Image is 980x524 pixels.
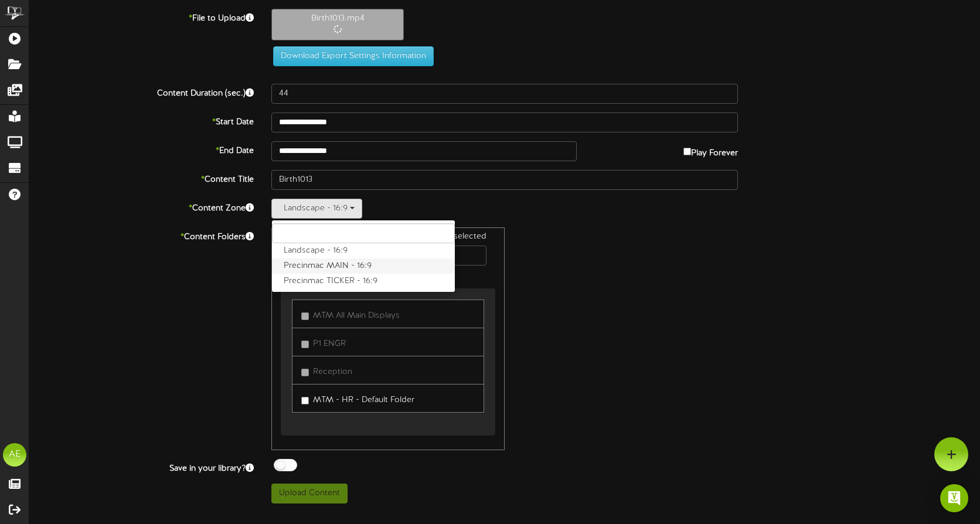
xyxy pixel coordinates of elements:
ul: Landscape - 16:9 [271,220,455,292]
label: Landscape - 16:9 [272,243,455,258]
span: P1 ENGR [313,339,346,348]
input: P1 ENGR [301,341,309,348]
input: Title of this Content [271,170,738,190]
input: MTM All Main Displays [301,312,309,320]
label: Content Folders [21,227,263,243]
label: Play Forever [683,141,738,159]
button: Download Export Settings Information [273,46,434,66]
label: File to Upload [21,9,263,25]
label: Content Title [21,170,263,186]
input: Play Forever [683,148,691,155]
button: Landscape - 16:9 [271,199,362,219]
label: Precinmac MAIN - 16:9 [272,258,455,274]
span: Reception [313,368,352,376]
button: Upload Content [271,484,348,503]
label: End Date [21,141,263,157]
span: MTM All Main Displays [313,311,400,320]
input: Reception [301,369,309,376]
label: Save in your library? [21,459,263,475]
div: AE [3,443,26,467]
label: Content Duration (sec.) [21,84,263,100]
input: MTM - HR - Default Folder [301,397,309,404]
div: Open Intercom Messenger [940,484,968,512]
label: Precinmac TICKER - 16:9 [272,274,455,289]
label: Start Date [21,113,263,128]
label: MTM - HR - Default Folder [301,390,414,406]
a: Download Export Settings Information [267,52,434,60]
label: Content Zone [21,199,263,215]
